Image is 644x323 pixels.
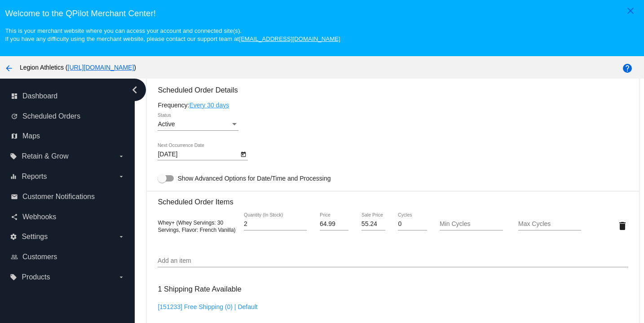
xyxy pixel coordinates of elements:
span: Customers [22,253,57,261]
i: local_offer [10,153,17,160]
mat-icon: help [622,63,633,74]
span: Retain & Grow [22,152,68,160]
i: arrow_drop_down [118,173,125,180]
a: people_outline Customers [11,250,125,264]
mat-icon: close [625,5,636,16]
a: dashboard Dashboard [11,89,125,103]
div: Frequency: [158,102,628,109]
mat-icon: delete [617,221,628,231]
span: Active [158,120,175,128]
i: settings [10,233,17,240]
input: Min Cycles [440,221,503,228]
input: Next Occurrence Date [158,151,238,158]
i: arrow_drop_down [118,153,125,160]
span: Maps [22,132,40,140]
i: chevron_left [128,83,142,97]
h3: Scheduled Order Items [158,191,628,206]
h3: Scheduled Order Details [158,86,628,94]
a: update Scheduled Orders [11,109,125,124]
span: Customer Notifications [22,193,95,201]
span: Settings [22,233,48,241]
small: This is your merchant website where you can access your account and connected site(s). If you hav... [5,27,340,42]
input: Price [320,221,348,228]
span: Reports [22,173,47,181]
span: Whey+ (Whey Servings: 30 Servings, Flavor: French Vanilla) [158,220,235,233]
input: Quantity (In Stock) [244,221,307,228]
h3: Welcome to the QPilot Merchant Center! [5,9,639,18]
i: local_offer [10,274,17,281]
i: arrow_drop_down [118,274,125,281]
a: [EMAIL_ADDRESS][DOMAIN_NAME] [239,35,340,42]
i: update [11,113,18,120]
i: dashboard [11,93,18,100]
button: Open calendar [238,149,248,159]
span: Legion Athletics ( ) [20,64,136,71]
input: Sale Price [362,221,385,228]
input: Cycles [398,221,427,228]
a: Every 30 days [189,102,229,109]
span: Dashboard [22,92,57,100]
i: arrow_drop_down [118,233,125,240]
h3: 1 Shipping Rate Available [158,279,241,299]
span: Scheduled Orders [22,112,80,120]
i: map [11,133,18,140]
input: Add an item [158,257,628,265]
a: map Maps [11,129,125,143]
a: [URL][DOMAIN_NAME] [68,64,134,71]
a: email Customer Notifications [11,190,125,204]
mat-icon: arrow_back [4,63,14,74]
span: Products [22,273,50,281]
i: equalizer [10,173,17,180]
span: Show Advanced Options for Date/Time and Processing [177,174,331,183]
i: people_outline [11,253,18,261]
i: email [11,193,18,200]
a: share Webhooks [11,210,125,224]
i: share [11,213,18,221]
a: [151233] Free Shipping (0) | Default [158,303,257,310]
mat-select: Status [158,121,238,128]
input: Max Cycles [518,221,581,228]
span: Webhooks [22,213,56,221]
